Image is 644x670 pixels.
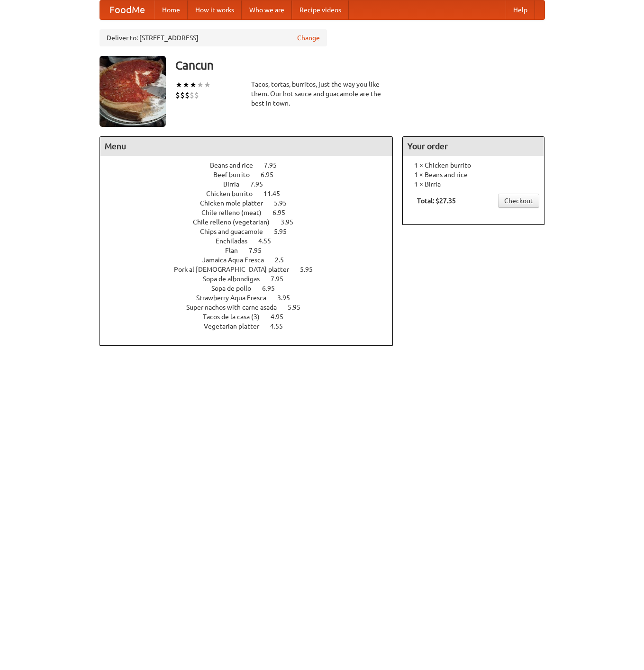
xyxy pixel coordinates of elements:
[193,218,279,226] span: Chile relleno (vegetarian)
[223,180,249,188] span: Birria
[251,80,393,108] div: Tacos, tortas, burritos, just the way you like them. Our hot sauce and guacamole are the best in ...
[262,285,284,292] span: 6.95
[202,256,273,264] span: Jamaica Aqua Fresca
[200,228,272,235] span: Chips and guacamole
[264,161,286,169] span: 7.95
[186,304,318,311] a: Super nachos with carne asada 5.95
[210,161,263,169] span: Beans and rice
[186,304,286,311] span: Super nachos with carne asada
[211,285,292,292] a: Sopa de pollo 6.95
[211,285,261,292] span: Sopa de pollo
[506,0,535,19] a: Help
[206,190,298,197] a: Chicken burrito 11.45
[193,218,311,226] a: Chile relleno (vegetarian) 3.95
[288,304,310,311] span: 5.95
[154,0,188,19] a: Home
[174,266,330,273] a: Pork al [DEMOGRAPHIC_DATA] platter 5.95
[498,194,539,208] a: Checkout
[216,237,257,245] span: Enchiladas
[190,90,194,100] li: $
[100,0,154,19] a: FoodMe
[297,33,320,43] a: Change
[210,161,294,169] a: Beans and rice 7.95
[203,275,301,283] a: Sopa de albondigas 7.95
[277,294,299,302] span: 3.95
[197,80,204,90] li: ★
[203,313,269,321] span: Tacos de la casa (3)
[185,90,190,100] li: $
[216,237,289,245] a: Enchiladas 4.55
[249,247,271,254] span: 7.95
[175,90,180,100] li: $
[275,256,293,264] span: 2.5
[408,170,539,179] li: 1 × Beans and rice
[300,266,322,273] span: 5.95
[204,80,211,90] li: ★
[174,266,299,273] span: Pork al [DEMOGRAPHIC_DATA] platter
[202,256,301,264] a: Jamaica Aqua Fresca 2.5
[223,180,281,188] a: Birria 7.95
[292,0,349,19] a: Recipe videos
[213,171,291,179] a: Beef burrito 6.95
[408,161,539,170] li: 1 × Chicken burrito
[190,80,197,90] li: ★
[408,179,539,189] li: 1 × Birria
[175,56,545,75] h3: Cancun
[403,137,544,156] h4: Your order
[271,313,293,321] span: 4.95
[225,247,247,254] span: Flan
[281,218,303,226] span: 3.95
[194,90,199,100] li: $
[206,190,262,197] span: Chicken burrito
[188,0,242,19] a: How it works
[196,294,276,302] span: Strawberry Aqua Fresca
[261,171,283,179] span: 6.95
[201,209,303,216] a: Chile relleno (meat) 6.95
[196,294,308,302] a: Strawberry Aqua Fresca 3.95
[200,199,272,207] span: Chicken mole platter
[100,137,393,156] h4: Menu
[204,322,269,330] span: Vegetarian platter
[201,209,271,216] span: Chile relleno (meat)
[213,171,259,179] span: Beef burrito
[274,199,296,207] span: 5.95
[182,80,190,90] li: ★
[263,190,290,197] span: 11.45
[175,80,182,90] li: ★
[272,209,295,216] span: 6.95
[250,180,272,188] span: 7.95
[225,247,279,254] a: Flan 7.95
[270,322,292,330] span: 4.55
[258,237,281,245] span: 4.55
[200,228,304,235] a: Chips and guacamole 5.95
[271,275,293,283] span: 7.95
[204,322,300,330] a: Vegetarian platter 4.55
[180,90,185,100] li: $
[203,313,301,321] a: Tacos de la casa (3) 4.95
[203,275,269,283] span: Sopa de albondigas
[417,197,456,205] b: Total: $27.35
[100,56,166,127] img: angular.jpg
[100,29,327,46] div: Deliver to: [STREET_ADDRESS]
[274,228,296,235] span: 5.95
[242,0,292,19] a: Who we are
[200,199,304,207] a: Chicken mole platter 5.95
